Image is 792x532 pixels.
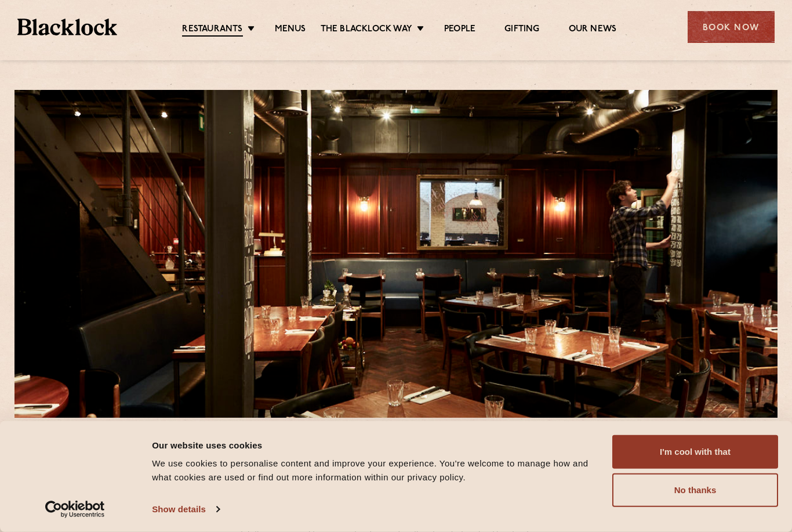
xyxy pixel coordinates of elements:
button: No thanks [612,473,778,507]
a: People [444,24,475,35]
a: Menus [275,24,306,35]
a: Our News [569,24,617,35]
div: We use cookies to personalise content and improve your experience. You're welcome to manage how a... [152,457,599,484]
a: Restaurants [182,24,242,37]
img: BL_Textured_Logo-footer-cropped.svg [17,19,117,35]
button: I'm cool with that [612,435,778,469]
div: Our website uses cookies [152,438,599,452]
a: Gifting [504,24,539,35]
a: Usercentrics Cookiebot - opens in a new window [24,501,126,518]
a: The Blacklock Way [321,24,412,35]
a: Show details [152,501,219,518]
div: Book Now [688,11,775,43]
